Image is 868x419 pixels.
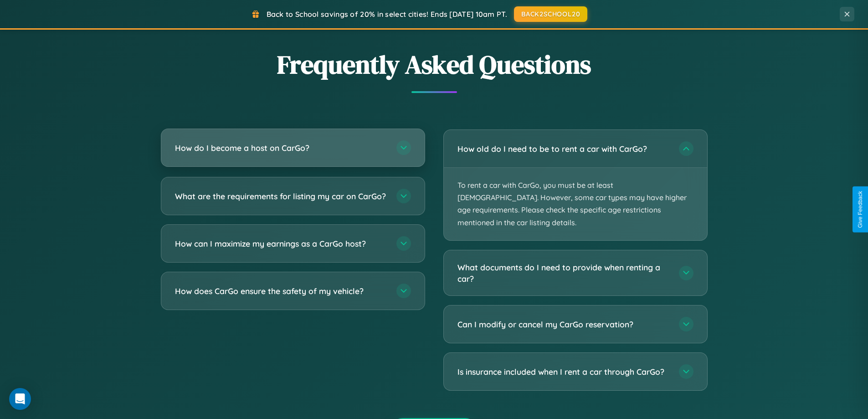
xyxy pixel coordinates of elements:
[175,238,387,249] h3: How can I maximize my earnings as a CarGo host?
[457,262,670,284] h3: What documents do I need to provide when renting a car?
[457,366,670,378] h3: Is insurance included when I rent a car through CarGo?
[175,142,387,154] h3: How do I become a host on CarGo?
[457,143,670,155] h3: How old do I need to be to rent a car with CarGo?
[514,6,587,22] button: BACK2SCHOOL20
[161,47,708,82] h2: Frequently Asked Questions
[175,191,387,202] h3: What are the requirements for listing my car on CarGo?
[175,285,387,297] h3: How does CarGo ensure the safety of my vehicle?
[857,191,863,228] div: Give Feedback
[444,168,707,240] p: To rent a car with CarGo, you must be at least [DEMOGRAPHIC_DATA]. However, some car types may ha...
[267,10,507,19] span: Back to School savings of 20% in select cities! Ends [DATE] 10am PT.
[9,388,31,410] div: Open Intercom Messenger
[457,319,670,330] h3: Can I modify or cancel my CarGo reservation?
